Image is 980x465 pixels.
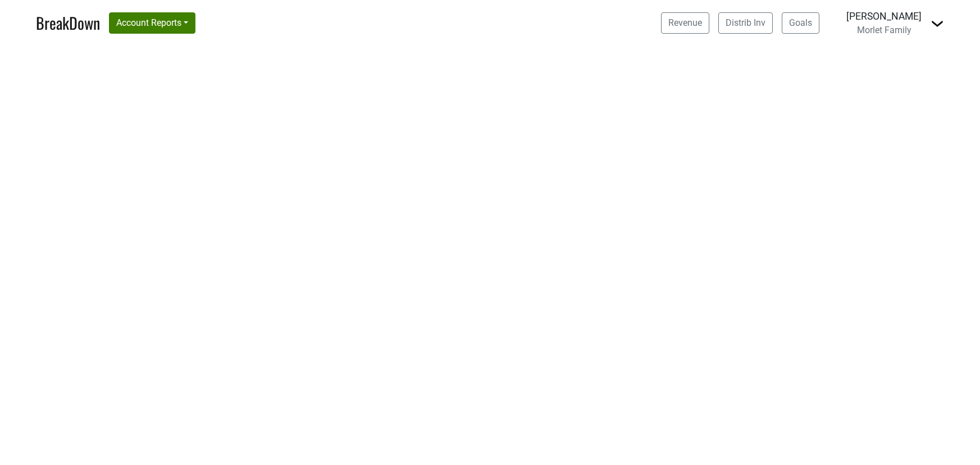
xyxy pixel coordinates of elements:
button: Account Reports [109,12,195,34]
a: BreakDown [36,11,100,35]
span: Morlet Family [857,25,911,35]
a: Goals [782,12,819,34]
img: Dropdown Menu [931,17,944,30]
a: Distrib Inv [718,12,773,34]
a: Revenue [661,12,709,34]
div: [PERSON_NAME] [846,9,922,24]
